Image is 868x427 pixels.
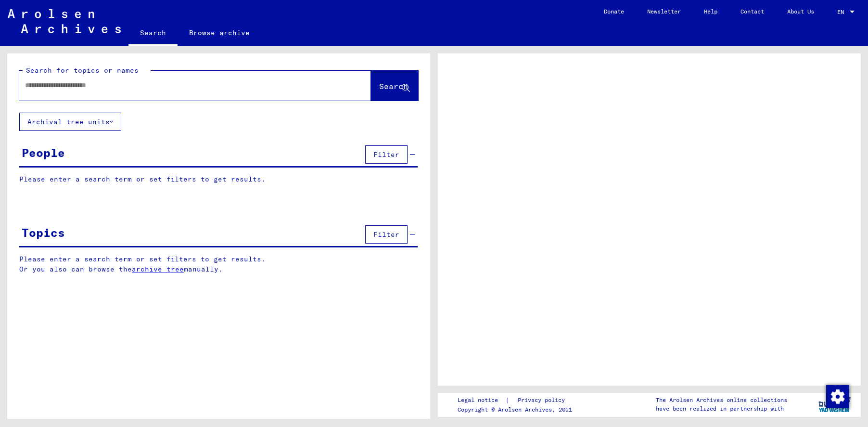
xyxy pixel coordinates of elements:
img: yv_logo.png [817,392,853,416]
a: Legal notice [458,395,506,405]
p: The Arolsen Archives online collections [656,396,787,404]
span: Filter [373,150,399,159]
span: EN [837,9,848,15]
p: Please enter a search term or set filters to get results. Or you also can browse the manually. [19,254,418,274]
img: Change consent [826,385,849,408]
button: Archival tree units [19,113,121,131]
mat-label: Search for topics or names [26,66,139,75]
a: Browse archive [178,21,261,44]
span: Filter [373,230,399,239]
a: Search [128,21,178,46]
p: have been realized in partnership with [656,404,787,413]
p: Please enter a search term or set filters to get results. [19,174,418,184]
button: Filter [365,225,408,244]
div: Topics [22,224,65,241]
button: Search [371,71,418,101]
div: | [458,395,576,405]
img: Arolsen_neg.svg [8,9,121,33]
div: People [22,144,65,161]
button: Filter [365,145,408,164]
span: Search [379,81,408,91]
a: Privacy policy [510,395,576,405]
a: archive tree [132,265,184,273]
p: Copyright © Arolsen Archives, 2021 [458,405,576,414]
